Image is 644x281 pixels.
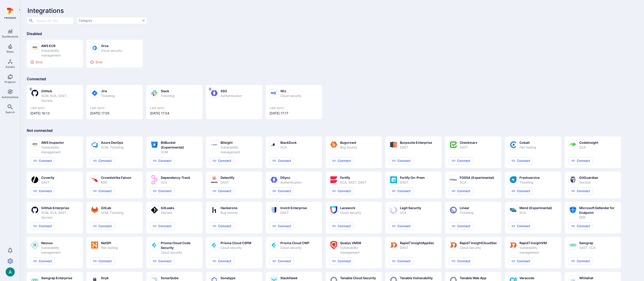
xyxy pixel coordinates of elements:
button: Connect [329,222,354,230]
div: SCM, SCA, SAST, Secrets [41,210,79,220]
button: Connect [269,157,294,164]
div: Cloud security [221,245,251,250]
div: Mend (Experimental) [519,205,552,210]
div: Veracode [519,276,534,280]
div: Coverity [41,175,54,180]
div: AWS ECR [41,43,79,48]
a: OrcaCloud securityError [90,43,139,64]
span: [DATE] 18:13 [30,111,79,116]
div: SCA [579,145,598,150]
button: Connect [30,187,55,195]
div: FOSSA (Experimental) [460,175,494,180]
div: Jira [101,89,115,93]
div: Dependency-Track [161,175,190,180]
div: Invicti Enterprise [280,205,307,210]
div: Qualys VMDR [340,241,378,245]
div: SAST, SCA [579,245,596,250]
button: Connect [389,257,413,265]
div: Pen testing [101,245,118,250]
div: Vulnerability management [221,145,259,154]
button: Connect [90,157,115,164]
div: Vulnerability management [340,245,378,255]
div: StackHawk [280,276,298,280]
div: Ticketing [101,93,115,98]
div: Prisma Cloud CSPM [221,241,251,245]
a: WizCloud securityLast sync:[DATE] 17:17 [269,89,318,116]
div: Error [90,60,139,64]
div: Nessus [41,241,79,245]
button: Connect [30,257,55,265]
button: Connect [568,222,593,230]
div: DAST [400,245,434,250]
button: Connect [150,257,174,265]
span: Assets [5,65,15,68]
div: GitGuardian [579,175,598,180]
span: Last sync: [150,106,199,110]
div: SCA [400,210,421,215]
button: Connect [568,157,593,164]
div: SCM, Ticketing [101,145,124,150]
div: Whitehat [579,276,593,280]
div: NetSPI [101,241,118,245]
span: [DATE] 17:17 [269,111,318,116]
button: Connect [568,187,593,195]
div: SCA [519,210,552,215]
a: AWS ECRVulnerability managementError [30,43,79,64]
button: Connect [509,222,533,230]
div: SCA, SAST, DAST [340,180,367,185]
div: Wiz [280,89,302,93]
div: SCA [460,180,494,185]
div: AWS Inspector [41,140,79,145]
div: Rapid7 InsightCloudSec [460,241,497,245]
div: SCM, SCA, SAST, Secrets [41,93,79,103]
span: Disabled [27,31,42,36]
div: Hackerone [221,205,238,210]
div: Rapid7 InsightAppSec [400,241,434,245]
div: Vulnerability management [41,245,79,255]
button: Connect [509,187,533,195]
span: Dashboards [2,35,18,38]
div: Microsoft Defender for Endpoint [579,205,617,215]
button: Connect [389,222,413,230]
div: SCA [161,180,190,185]
button: Connect [150,187,174,195]
div: Cloud security [460,245,497,250]
div: Azure DevOps [101,140,124,145]
button: Connect [509,157,533,164]
div: Authentication [221,93,242,98]
div: SonarQube [161,276,178,280]
a: JiraTicketingLast sync:[DATE] 17:05 [90,89,139,116]
span: [DATE] 17:04 [150,111,199,116]
div: DSync [280,175,302,180]
div: Cloud security [280,245,309,250]
div: Linear [460,205,473,210]
div: Fortify [340,175,367,180]
div: Legit Security [400,205,421,210]
button: Connect [150,222,174,230]
div: Vulnerability management [41,48,79,58]
div: Crowdstrike Falcon [101,175,131,180]
div: DAST [400,145,432,150]
button: Connect [210,187,234,195]
div: BlackDuck [280,140,297,145]
span: Integrations [27,7,64,14]
div: EDR [579,215,617,220]
div: Semgrep [579,241,596,245]
button: Connect [269,187,294,195]
button: Connect [30,157,55,164]
i: Expand navigation menu [18,8,21,12]
div: GitLeaks [161,205,174,210]
div: Error [30,60,79,64]
img: ACg8ocLSa5mPYBaXNx3eFu_EmspyJX0laNWN7cXOFirfQ7srZveEpg=s96-c [6,267,15,276]
div: Checkmarx [460,140,477,145]
div: Snyk [101,276,109,280]
button: Connect [568,257,593,265]
span: Last sync: [30,106,79,110]
div: Ticketing [519,180,540,185]
div: Cobalt [519,140,536,145]
button: Connect [329,157,354,164]
button: Expand navigation menu [17,7,22,13]
div: Bug bounty [340,145,357,150]
span: Last sync: [269,106,318,110]
span: Not connected [27,128,53,133]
